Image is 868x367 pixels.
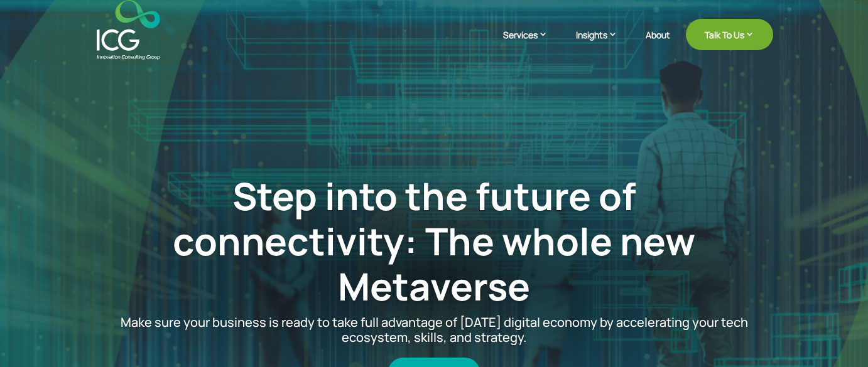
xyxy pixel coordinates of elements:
a: Talk To Us [686,19,773,50]
a: Services [503,28,560,60]
iframe: Chat Widget [659,231,868,367]
a: About [646,30,670,60]
p: Make sure your business is ready to take full advantage of [DATE] digital economy by accelerating... [113,315,755,345]
a: Step into the future of connectivity: The whole new Metaverse [173,170,695,312]
a: Insights [576,28,630,60]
